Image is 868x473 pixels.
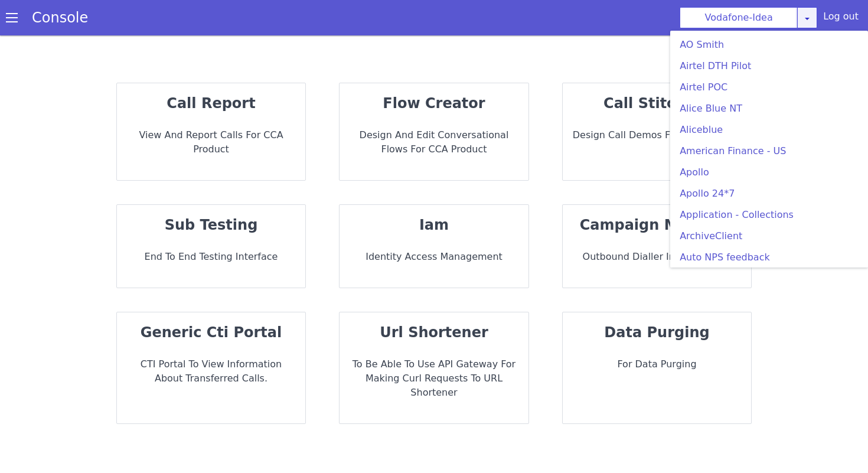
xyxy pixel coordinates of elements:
strong: iam [419,217,449,233]
strong: flow creator [383,95,485,112]
p: To be able to use API Gateway for making curl requests to URL Shortener [349,357,519,400]
a: Apollo 24*7 [675,184,863,203]
a: Apollo [675,163,863,182]
p: CTI portal to view information about transferred Calls. [126,357,296,386]
strong: data purging [604,324,709,341]
p: Identity Access Management [349,250,519,264]
p: Design and Edit Conversational flows for CCA Product [349,128,519,156]
a: AO Smith [675,35,863,54]
p: End to End Testing Interface [126,250,296,264]
strong: call report [167,95,255,112]
p: For data purging [572,357,742,371]
a: Aliceblue [675,120,863,139]
a: Application - Collections [675,205,863,224]
a: Airtel POC [675,78,863,97]
strong: sub testing [165,217,258,233]
p: Design call demos for CCA Product [572,128,742,142]
button: Vodafone-Idea [680,7,798,28]
p: View and report calls for CCA Product [126,128,296,156]
div: Log out [823,9,859,28]
strong: url shortener [380,324,488,341]
a: Alice Blue NT [675,99,863,118]
strong: campaign manager [580,217,735,233]
strong: generic cti portal [141,324,282,341]
strong: call stitching [603,95,710,112]
a: ArchiveClient [675,227,863,246]
p: Outbound dialler interface APIs [572,250,742,264]
a: Auto NPS feedback [675,248,863,267]
a: Airtel DTH Pilot [675,57,863,76]
a: Console [18,9,102,26]
a: American Finance - US [675,142,863,161]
